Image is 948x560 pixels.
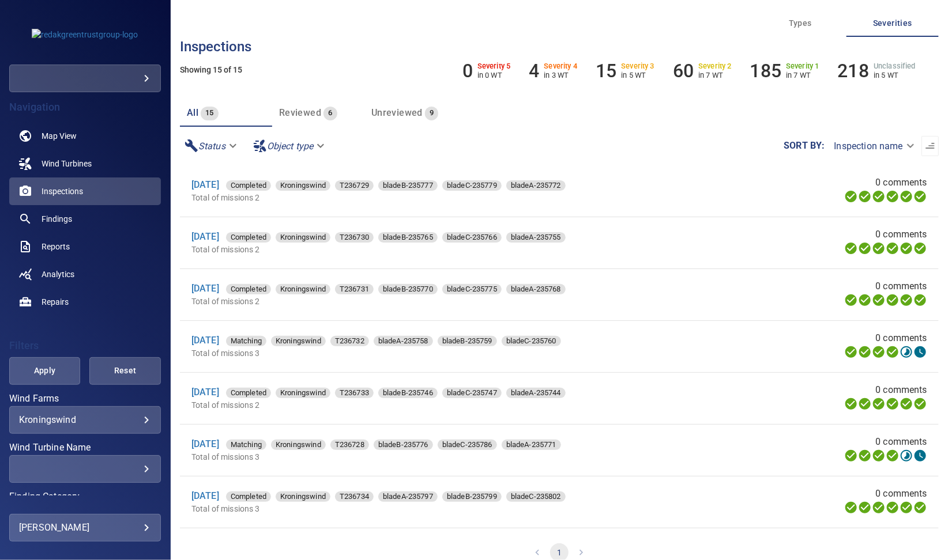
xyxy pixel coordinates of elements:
span: 0 comments [875,331,927,345]
div: bladeB-235799 [442,491,502,502]
div: Matching [226,336,266,346]
svg: ML Processing 100% [886,501,900,514]
div: Kroningswind [276,232,330,243]
div: Inspection name [825,136,921,156]
svg: Data Formatted 100% [858,190,872,203]
a: windturbines noActive [9,150,161,177]
span: bladeA-235768 [506,283,566,295]
span: bladeB-235765 [378,232,438,243]
span: Kroningswind [271,439,326,451]
a: [DATE] [191,283,219,294]
span: Unreviewed [371,107,423,118]
span: Reports [42,241,70,252]
div: T236733 [335,388,374,398]
span: bladeB-235746 [378,387,438,399]
span: bladeB-235759 [438,335,497,347]
div: Matching [226,440,266,450]
p: in 7 WT [698,71,732,80]
svg: Classification 100% [913,501,927,514]
span: bladeA-235771 [502,439,561,451]
div: Wind Farms [9,406,161,434]
div: Completed [226,388,271,398]
span: bladeB-235770 [378,283,438,295]
span: T236729 [335,180,374,191]
p: in 5 WT [621,71,654,80]
a: [DATE] [191,179,219,190]
span: 0 comments [875,279,927,293]
span: 0 comments [875,435,927,449]
svg: Selecting 100% [872,397,886,411]
svg: Uploading 100% [844,293,858,307]
span: bladeC-235786 [438,439,497,451]
svg: ML Processing 100% [886,293,900,307]
img: redakgreentrustgroup-logo [32,29,138,40]
svg: Selecting 100% [872,449,886,463]
div: Wind Turbine Name [9,455,161,483]
span: 6 [323,107,337,120]
div: Kroningswind [271,336,326,346]
svg: ML Processing 100% [886,190,900,203]
span: bladeC-235760 [502,335,561,347]
p: in 5 WT [874,71,916,80]
span: Kroningswind [276,283,330,295]
span: Kroningswind [276,232,330,243]
p: Total of missions 3 [191,347,704,359]
div: bladeA-235758 [374,336,433,346]
div: Kroningswind [276,388,330,398]
span: Map View [42,130,77,142]
p: Total of missions 2 [191,399,706,411]
li: Severity 1 [750,60,819,82]
span: 0 comments [875,176,927,190]
span: Kroningswind [271,335,326,347]
em: Object type [267,141,314,152]
svg: Uploading 100% [844,241,858,255]
div: [PERSON_NAME] [19,519,151,537]
svg: Data Formatted 100% [858,501,872,514]
span: Completed [226,283,271,295]
svg: ML Processing 100% [886,241,900,255]
span: bladeC-235747 [442,387,502,399]
div: Kroningswind [276,180,330,191]
span: T236733 [335,387,374,399]
span: T236732 [330,335,369,347]
p: Total of missions 2 [191,192,706,203]
svg: Selecting 100% [872,501,886,514]
span: 15 [201,107,219,120]
div: Kroningswind [276,284,330,294]
div: T236729 [335,180,374,191]
h4: Filters [9,340,161,351]
svg: Classification 0% [913,345,927,359]
li: Severity Unclassified [838,60,916,82]
h3: Inspections [180,39,939,54]
span: bladeB-235777 [378,180,438,191]
svg: Uploading 100% [844,501,858,514]
svg: Data Formatted 100% [858,241,872,255]
svg: Data Formatted 100% [858,397,872,411]
span: bladeA-235744 [506,387,566,399]
span: T236731 [335,283,374,295]
span: Severities [853,16,932,31]
div: bladeC-235760 [502,336,561,346]
p: in 3 WT [544,71,578,80]
span: bladeA-235797 [378,491,438,502]
li: Severity 4 [529,60,577,82]
div: bladeA-235755 [506,232,566,243]
label: Wind Turbine Name [9,443,161,452]
span: Reset [104,364,146,378]
div: bladeA-235772 [506,180,566,191]
li: Severity 2 [673,60,732,82]
span: Matching [226,335,266,347]
button: Reset [89,357,161,385]
a: reports noActive [9,233,161,260]
svg: Uploading 100% [844,449,858,463]
div: bladeC-235747 [442,388,502,398]
svg: ML Processing 100% [886,397,900,411]
div: bladeC-235779 [442,180,502,191]
span: T236730 [335,232,374,243]
div: bladeC-235802 [506,491,566,502]
svg: Matching 24% [900,449,913,463]
span: bladeB-235776 [374,439,433,451]
a: repairs noActive [9,288,161,316]
svg: Matching 100% [900,501,913,514]
p: in 7 WT [786,71,819,80]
